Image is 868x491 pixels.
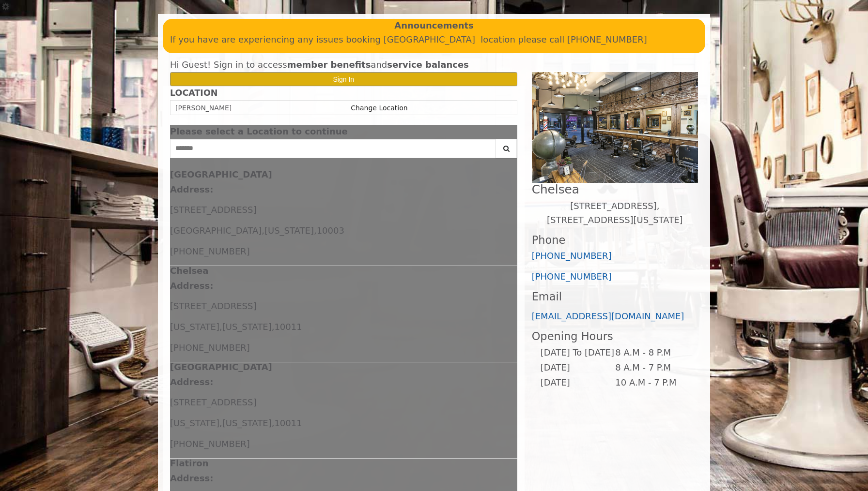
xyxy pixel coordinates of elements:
span: [GEOGRAPHIC_DATA] [170,225,262,236]
span: [PERSON_NAME] [175,104,232,112]
span: [STREET_ADDRESS] [170,205,256,215]
td: 8 A.M - 7 P.M [615,360,690,375]
a: [PHONE_NUMBER] [532,271,612,282]
b: Chelsea [170,266,208,276]
span: 10011 [274,418,302,428]
b: Address: [170,473,213,483]
p: [STREET_ADDRESS],[STREET_ADDRESS][US_STATE] [532,199,698,227]
span: 10011 [274,322,302,332]
a: [PHONE_NUMBER] [532,251,612,261]
span: [US_STATE] [222,322,272,332]
b: Flatiron [170,458,208,468]
a: Change Location [351,104,407,112]
span: [PHONE_NUMBER] [170,439,250,449]
span: [US_STATE] [222,418,272,428]
b: Address: [170,184,213,194]
b: Address: [170,377,213,387]
span: , [219,418,222,428]
span: , [219,322,222,332]
i: Search button [501,145,512,152]
span: [US_STATE] [170,418,219,428]
span: [STREET_ADDRESS] [170,397,256,407]
td: [DATE] [540,360,615,375]
span: [STREET_ADDRESS] [170,301,256,311]
h3: Email [532,291,698,303]
span: [PHONE_NUMBER] [170,246,250,256]
h3: Opening Hours [532,330,698,342]
td: [DATE] To [DATE] [540,345,615,360]
span: , [314,225,317,236]
b: service balances [387,60,469,70]
h3: Phone [532,234,698,246]
span: , [262,225,264,236]
span: , [272,322,275,332]
b: [GEOGRAPHIC_DATA] [170,362,272,372]
td: 10 A.M - 7 P.M [615,375,690,390]
div: Hi Guest! Sign in to access and [170,58,517,72]
a: [EMAIL_ADDRESS][DOMAIN_NAME] [532,311,684,321]
span: [US_STATE] [264,225,314,236]
span: , [272,418,275,428]
b: [GEOGRAPHIC_DATA] [170,169,272,179]
td: 8 A.M - 8 P.M [615,345,690,360]
span: [US_STATE] [170,322,219,332]
input: Search Center [170,139,496,158]
span: Please select a Location to continue [170,126,348,136]
p: If you have are experiencing any issues booking [GEOGRAPHIC_DATA] location please call [PHONE_NUM... [170,33,698,47]
div: Center Select [170,139,517,163]
span: [PHONE_NUMBER] [170,342,250,353]
td: [DATE] [540,375,615,390]
button: close dialog [503,129,517,135]
b: LOCATION [170,88,217,98]
b: Announcements [394,19,474,33]
h2: Chelsea [532,183,698,196]
b: Address: [170,281,213,291]
button: Sign In [170,72,517,86]
span: 10003 [317,225,344,236]
b: member benefits [287,60,371,70]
